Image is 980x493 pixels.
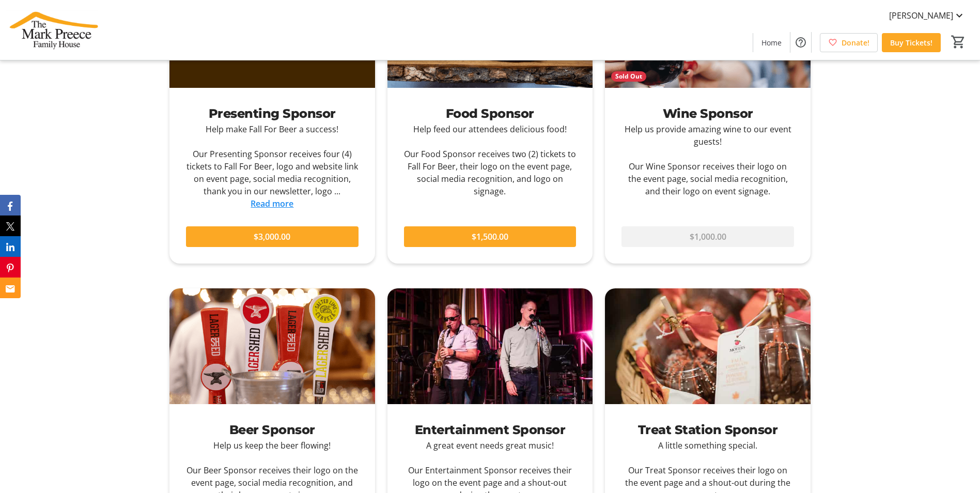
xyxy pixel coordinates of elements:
[621,104,794,123] div: Wine Sponsor
[186,421,359,439] div: Beer Sponsor
[186,123,359,197] div: Help make Fall For Beer a success! Our Presenting Sponsor receives four (4) tickets to Fall For B...
[842,37,869,48] span: Donate!
[882,33,941,52] a: Buy Tickets!
[169,288,375,404] img: Beer Sponsor
[820,33,878,52] a: Donate!
[251,198,293,209] a: Read more
[186,226,359,247] button: $3,000.00
[605,288,811,404] img: Treat Station Sponsor
[761,37,782,48] span: Home
[404,421,577,439] div: Entertainment Sponsor
[472,230,508,243] span: $1,500.00
[404,104,577,123] div: Food Sponsor
[889,9,953,22] span: [PERSON_NAME]
[753,33,790,52] a: Home
[387,288,593,404] img: Entertainment Sponsor
[254,230,290,243] span: $3,000.00
[611,71,646,82] div: Sold Out
[790,32,811,53] button: Help
[186,104,359,123] div: Presenting Sponsor
[621,421,794,439] div: Treat Station Sponsor
[949,33,968,51] button: Cart
[6,4,98,56] img: The Mark Preece Family House's Logo
[881,7,974,24] button: [PERSON_NAME]
[621,123,794,197] div: Help us provide amazing wine to our event guests! Our Wine Sponsor receives their logo on the eve...
[890,37,932,48] span: Buy Tickets!
[404,226,577,247] button: $1,500.00
[404,123,577,197] div: Help feed our attendees delicious food! Our Food Sponsor receives two (2) tickets to Fall For Bee...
